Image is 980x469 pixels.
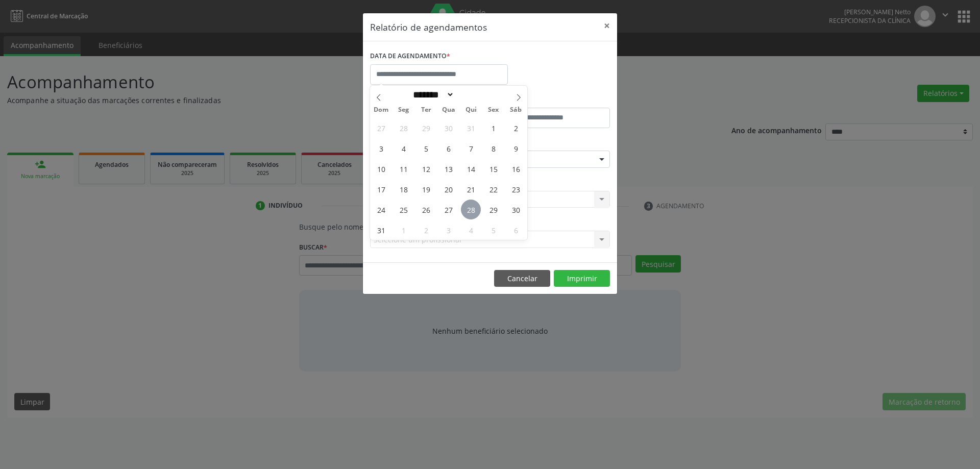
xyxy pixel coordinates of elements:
[371,200,391,219] span: Agosto 24, 2025
[371,179,391,199] span: Agosto 17, 2025
[461,118,481,138] span: Julho 31, 2025
[437,107,460,113] span: Qua
[483,200,503,219] span: Agosto 29, 2025
[461,138,481,158] span: Agosto 7, 2025
[506,159,526,179] span: Agosto 16, 2025
[438,138,458,158] span: Agosto 6, 2025
[461,200,481,219] span: Agosto 28, 2025
[494,270,550,287] button: Cancelar
[438,220,458,240] span: Setembro 3, 2025
[438,179,458,199] span: Agosto 20, 2025
[597,13,617,38] button: Close
[416,200,436,219] span: Agosto 26, 2025
[371,159,391,179] span: Agosto 10, 2025
[394,138,413,158] span: Agosto 4, 2025
[483,220,503,240] span: Setembro 5, 2025
[394,118,413,138] span: Julho 28, 2025
[416,138,436,158] span: Agosto 5, 2025
[506,200,526,219] span: Agosto 30, 2025
[415,107,437,113] span: Ter
[483,179,503,199] span: Agosto 22, 2025
[482,107,505,113] span: Sex
[370,107,393,113] span: Dom
[505,107,527,113] span: Sáb
[371,138,391,158] span: Agosto 3, 2025
[370,20,487,34] h5: Relatório de agendamentos
[416,179,436,199] span: Agosto 19, 2025
[461,179,481,199] span: Agosto 21, 2025
[394,179,413,199] span: Agosto 18, 2025
[370,48,450,64] label: DATA DE AGENDAMENTO
[438,200,458,219] span: Agosto 27, 2025
[416,118,436,138] span: Julho 29, 2025
[483,118,503,138] span: Agosto 1, 2025
[394,220,413,240] span: Setembro 1, 2025
[461,220,481,240] span: Setembro 4, 2025
[438,159,458,179] span: Agosto 13, 2025
[394,200,413,219] span: Agosto 25, 2025
[438,118,458,138] span: Julho 30, 2025
[483,138,503,158] span: Agosto 8, 2025
[483,159,503,179] span: Agosto 15, 2025
[506,138,526,158] span: Agosto 9, 2025
[393,107,415,113] span: Seg
[506,179,526,199] span: Agosto 23, 2025
[394,159,413,179] span: Agosto 11, 2025
[416,159,436,179] span: Agosto 12, 2025
[461,159,481,179] span: Agosto 14, 2025
[460,107,482,113] span: Qui
[371,118,391,138] span: Julho 27, 2025
[493,92,610,108] label: ATÉ
[409,89,454,100] select: Month
[554,270,610,287] button: Imprimir
[416,220,436,240] span: Setembro 2, 2025
[506,118,526,138] span: Agosto 2, 2025
[506,220,526,240] span: Setembro 6, 2025
[454,89,488,100] input: Year
[371,220,391,240] span: Agosto 31, 2025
